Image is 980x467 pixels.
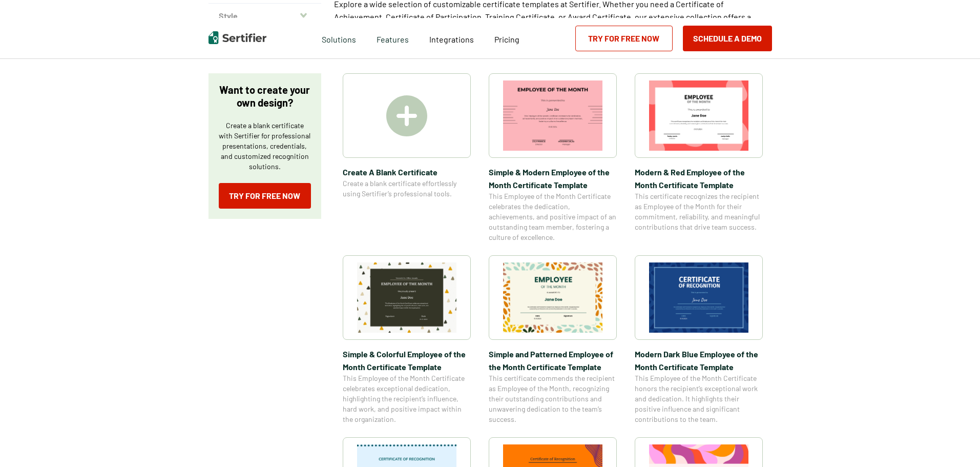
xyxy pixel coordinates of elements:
[357,262,456,333] img: Simple & Colorful Employee of the Month Certificate Template
[489,348,617,373] span: Simple and Patterned Employee of the Month Certificate Template
[503,80,602,151] img: Simple & Modern Employee of the Month Certificate Template
[575,26,673,51] a: Try for Free Now
[429,34,474,44] span: Integrations
[489,166,617,191] span: Simple & Modern Employee of the Month Certificate Template
[322,32,356,45] span: Solutions
[635,255,763,424] a: Modern Dark Blue Employee of the Month Certificate TemplateModern Dark Blue Employee of the Month...
[635,191,763,232] span: This certificate recognizes the recipient as Employee of the Month for their commitment, reliabil...
[377,32,409,45] span: Features
[635,73,763,242] a: Modern & Red Employee of the Month Certificate TemplateModern & Red Employee of the Month Certifi...
[649,262,748,333] img: Modern Dark Blue Employee of the Month Certificate Template
[343,255,471,424] a: Simple & Colorful Employee of the Month Certificate TemplateSimple & Colorful Employee of the Mon...
[494,34,519,44] span: Pricing
[343,348,471,373] span: Simple & Colorful Employee of the Month Certificate Template
[386,95,427,136] img: Create A Blank Certificate
[635,373,763,424] span: This Employee of the Month Certificate honors the recipient’s exceptional work and dedication. It...
[503,262,602,333] img: Simple and Patterned Employee of the Month Certificate Template
[343,178,471,199] span: Create a blank certificate effortlessly using Sertifier’s professional tools.
[429,32,474,45] a: Integrations
[343,166,471,178] span: Create A Blank Certificate
[489,373,617,424] span: This certificate commends the recipient as Employee of the Month, recognizing their outstanding c...
[208,4,321,28] button: Style
[208,31,266,44] img: Sertifier | Digital Credentialing Platform
[494,32,519,45] a: Pricing
[649,80,748,151] img: Modern & Red Employee of the Month Certificate Template
[343,373,471,424] span: This Employee of the Month Certificate celebrates exceptional dedication, highlighting the recipi...
[219,120,311,172] p: Create a blank certificate with Sertifier for professional presentations, credentials, and custom...
[635,166,763,191] span: Modern & Red Employee of the Month Certificate Template
[489,255,617,424] a: Simple and Patterned Employee of the Month Certificate TemplateSimple and Patterned Employee of t...
[219,84,311,109] p: Want to create your own design?
[489,73,617,242] a: Simple & Modern Employee of the Month Certificate TemplateSimple & Modern Employee of the Month C...
[489,191,617,242] span: This Employee of the Month Certificate celebrates the dedication, achievements, and positive impa...
[219,183,311,209] a: Try for Free Now
[635,348,763,373] span: Modern Dark Blue Employee of the Month Certificate Template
